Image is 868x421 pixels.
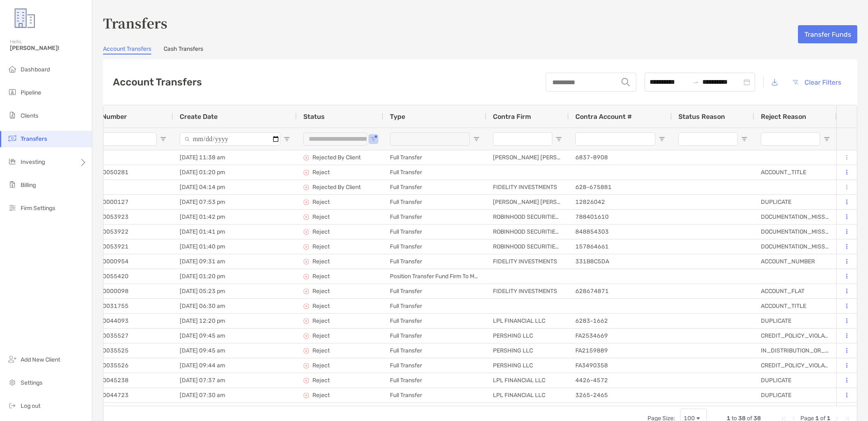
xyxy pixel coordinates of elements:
[70,358,173,373] div: 20252110035526
[486,225,569,239] div: ROBINHOOD SECURITIES, LLC
[823,136,830,142] button: Open Filter Menu
[383,373,486,388] div: Full Transfer
[754,403,837,417] div: ACCOUNT_NUMBER
[383,269,486,284] div: Position Transfer Fund Firm To Mutual Fund Company Only
[312,316,330,326] p: Reject
[486,314,569,328] div: LPL FINANCIAL LLC
[569,239,672,254] div: 157864661
[173,373,297,388] div: [DATE] 07:37 am
[70,373,173,388] div: 20252110045238
[10,45,87,52] span: [PERSON_NAME]!
[7,156,17,166] img: investing icon
[312,360,330,371] p: Reject
[312,167,330,177] p: Reject
[173,254,297,269] div: [DATE] 09:31 am
[303,289,309,294] img: status icon
[383,195,486,209] div: Full Transfer
[486,358,569,373] div: PERSHING LLC
[569,373,672,388] div: 4426-4572
[7,133,17,143] img: transfers icon
[678,132,738,146] input: Status Reason Filter Input
[383,254,486,269] div: Full Transfer
[303,155,309,161] img: status icon
[312,197,330,207] p: Reject
[312,286,330,296] p: Reject
[70,329,173,343] div: 20252110035527
[70,284,173,298] div: 20252200000098
[493,113,531,121] span: Contra Firm
[754,388,837,402] div: DUPLICATE
[761,132,820,146] input: Reject Reason Filter Input
[303,303,309,309] img: status icon
[754,165,837,180] div: ACCOUNT_TITLE
[754,314,837,328] div: DUPLICATE
[486,388,569,402] div: LPL FINANCIAL LLC
[303,113,325,121] span: Status
[173,403,297,417] div: [DATE] 04:11 pm
[486,373,569,388] div: LPL FINANCIAL LLC
[70,388,173,402] div: 20252110044723
[575,113,632,121] span: Contra Account #
[21,205,55,212] span: Firm Settings
[486,180,569,194] div: FIDELITY INVESTMENTS
[303,259,309,265] img: status icon
[7,110,17,120] img: clients icon
[173,165,297,180] div: [DATE] 01:20 pm
[103,45,151,54] a: Account Transfers
[173,180,297,194] div: [DATE] 04:14 pm
[692,79,699,85] span: to
[303,244,309,250] img: status icon
[493,132,552,146] input: Contra Firm Filter Input
[160,136,167,142] button: Open Filter Menu
[21,112,38,119] span: Clients
[21,89,41,96] span: Pipeline
[173,299,297,313] div: [DATE] 06:30 am
[383,403,486,417] div: Full Transfer
[21,182,36,189] span: Billing
[486,210,569,224] div: ROBINHOOD SECURITIES, LLC
[7,64,17,74] img: dashboard icon
[659,136,665,142] button: Open Filter Menu
[798,25,857,43] button: Transfer Funds
[7,354,17,364] img: add_new_client icon
[312,405,330,415] p: Reject
[173,329,297,343] div: [DATE] 09:45 am
[303,274,309,279] img: status icon
[486,284,569,298] div: FIDELITY INVESTMENTS
[180,132,280,146] input: Create Date Filter Input
[569,180,672,194] div: 628-675881
[383,343,486,358] div: Full Transfer
[370,136,377,142] button: Open Filter Menu
[70,269,173,284] div: 20252200055420
[569,329,672,343] div: FA2534669
[312,256,330,267] p: Reject
[70,210,173,224] div: 20252270053923
[383,358,486,373] div: Full Transfer
[741,136,748,142] button: Open Filter Menu
[383,180,486,194] div: Full Transfer
[173,269,297,284] div: [DATE] 01:20 pm
[21,66,50,73] span: Dashboard
[303,199,309,205] img: status icon
[486,329,569,343] div: PERSHING LLC
[383,239,486,254] div: Full Transfer
[312,271,330,281] p: Reject
[312,331,330,341] p: Reject
[70,225,173,239] div: 20252270053922
[383,284,486,298] div: Full Transfer
[486,150,569,165] div: [PERSON_NAME] [PERSON_NAME] & CO., INC.
[7,400,17,410] img: logout icon
[383,329,486,343] div: Full Transfer
[173,210,297,224] div: [DATE] 01:42 pm
[312,227,330,237] p: Reject
[486,343,569,358] div: PERSHING LLC
[21,402,40,409] span: Log out
[7,203,17,213] img: firm-settings icon
[486,195,569,209] div: [PERSON_NAME] [PERSON_NAME] & CO., INC.
[569,225,672,239] div: 848854303
[70,195,173,209] div: 20252340000127
[569,150,672,165] div: 6837-8908
[284,136,290,142] button: Open Filter Menu
[754,195,837,209] div: DUPLICATE
[70,165,173,180] div: 20252320050281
